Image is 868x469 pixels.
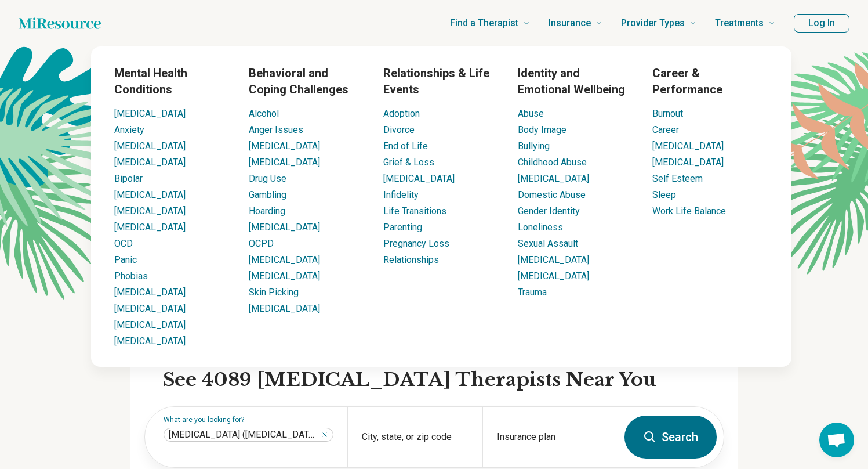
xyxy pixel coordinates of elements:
a: Work Life Balance [652,205,726,217]
a: Home page [19,12,101,35]
a: Grief & Loss [383,157,434,168]
a: Burnout [652,108,683,119]
a: Divorce [383,124,415,135]
a: [MEDICAL_DATA] [114,287,186,298]
h3: Identity and Emotional Wellbeing [518,65,634,98]
a: Adoption [383,108,420,119]
a: Life Transitions [383,205,446,217]
a: OCD [114,238,133,249]
a: [MEDICAL_DATA] [114,205,186,217]
a: Sexual Assault [518,238,578,249]
a: [MEDICAL_DATA] [114,108,186,119]
a: [MEDICAL_DATA] [114,335,186,347]
a: Gender Identity [518,205,580,217]
a: [MEDICAL_DATA] [114,319,186,330]
a: Domestic Abuse [518,189,586,200]
h3: Behavioral and Coping Challenges [249,65,365,98]
a: Abuse [518,108,544,119]
a: Panic [114,254,137,265]
a: [MEDICAL_DATA] [114,157,186,168]
span: Treatments [715,15,764,31]
a: OCPD [249,238,274,249]
a: [MEDICAL_DATA] [249,157,320,168]
label: What are you looking for? [164,416,333,423]
a: [MEDICAL_DATA] [249,254,320,265]
a: Gambling [249,189,286,200]
button: Search [624,416,717,459]
a: [MEDICAL_DATA] [383,173,455,184]
a: [MEDICAL_DATA] [249,270,320,282]
a: [MEDICAL_DATA] [114,189,186,200]
h3: Career & Performance [652,65,768,98]
a: [MEDICAL_DATA] [114,222,186,233]
a: Loneliness [518,222,563,233]
a: Anxiety [114,124,144,135]
button: Attention Deficit Hyperactivity Disorder (ADHD) [321,431,328,438]
a: Alcohol [249,108,279,119]
a: Infidelity [383,189,419,200]
a: End of Life [383,140,428,151]
a: Parenting [383,222,422,233]
a: Phobias [114,270,148,282]
span: Provider Types [621,15,685,31]
a: [MEDICAL_DATA] [249,303,320,314]
a: Childhood Abuse [518,157,587,168]
a: Sleep [652,189,676,200]
span: Find a Therapist [450,15,518,31]
a: Bullying [518,140,550,151]
span: Insurance [549,15,591,31]
div: Attention Deficit Hyperactivity Disorder (ADHD) [164,428,333,442]
a: Hoarding [249,205,285,217]
a: [MEDICAL_DATA] [652,140,724,151]
a: [MEDICAL_DATA] [518,254,589,265]
a: Skin Picking [249,287,299,298]
a: [MEDICAL_DATA] [249,140,320,151]
a: Pregnancy Loss [383,238,449,249]
div: Find a Therapist [21,46,861,367]
a: [MEDICAL_DATA] [518,173,589,184]
a: Bipolar [114,173,143,184]
button: Log In [794,14,849,33]
a: [MEDICAL_DATA] [249,222,320,233]
h3: Mental Health Conditions [114,65,230,98]
a: Drug Use [249,173,286,184]
a: Trauma [518,287,547,298]
a: Relationships [383,254,439,265]
a: Self Esteem [652,173,703,184]
h3: Relationships & Life Events [383,65,499,98]
span: [MEDICAL_DATA] ([MEDICAL_DATA]) [169,429,319,441]
a: [MEDICAL_DATA] [114,140,186,151]
a: [MEDICAL_DATA] [652,157,724,168]
a: Body Image [518,124,566,135]
a: [MEDICAL_DATA] [114,303,186,314]
h2: See 4089 [MEDICAL_DATA] Therapists Near You [163,368,724,392]
div: Open chat [819,423,854,457]
a: Anger Issues [249,124,303,135]
a: [MEDICAL_DATA] [518,270,589,282]
a: Career [652,124,679,135]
